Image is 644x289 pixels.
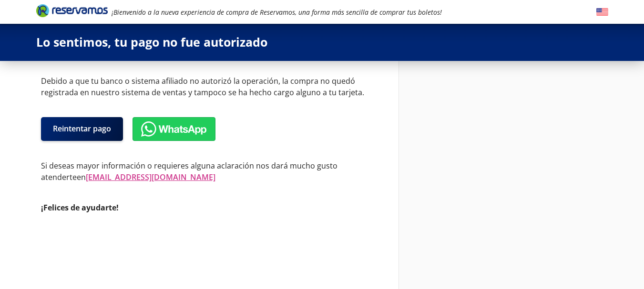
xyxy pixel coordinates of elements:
i: Brand Logo [36,3,108,18]
p: ¡Felices de ayudarte! [41,202,384,213]
p: Debido a que tu banco o sistema afiliado no autorizó la operación, la compra no quedó registrada ... [41,75,384,98]
em: ¡Bienvenido a la nueva experiencia de compra de Reservamos, una forma más sencilla de comprar tus... [112,8,442,17]
a: Brand Logo [36,3,108,20]
button: English [596,6,608,18]
span: en [77,172,86,182]
img: Whatsapp [137,121,211,137]
p: Si deseas mayor información o requieres alguna aclaración nos dará mucho gusto atenderte [41,160,384,183]
button: Reintentar pago [41,117,123,141]
p: Lo sentimos, tu pago no fue autorizado [36,33,608,51]
a: [EMAIL_ADDRESS][DOMAIN_NAME] [86,172,215,182]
